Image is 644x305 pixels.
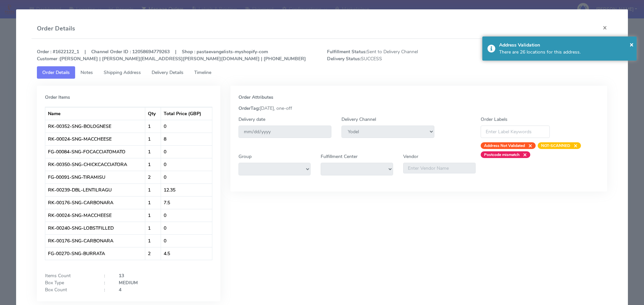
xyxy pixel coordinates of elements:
td: 8 [161,133,212,145]
span: Order Details [42,69,70,76]
td: RK-00352-SNG-BOLOGNESE [45,120,146,133]
ul: Tabs [37,66,607,79]
span: × [570,142,578,149]
div: : [99,279,114,286]
strong: 4 [119,287,121,293]
label: Group [238,153,252,160]
strong: OrderTag: [238,105,260,111]
td: RK-00239-DBL-LENTILRAGU [45,183,146,196]
label: Delivery date [238,116,265,123]
td: 0 [161,158,212,171]
div: : [99,272,114,279]
strong: Address Not Validated [484,143,525,148]
strong: Order Attributes [238,94,273,100]
td: 1 [145,145,161,158]
strong: MEDIUM [119,280,138,286]
td: 1 [145,183,161,196]
input: Enter Vendor Name [403,163,476,173]
div: Items Count [40,272,99,279]
td: 1 [145,234,161,247]
label: Fulfillment Center [321,153,358,160]
td: 1 [145,209,161,222]
th: Total Price (GBP) [161,107,212,120]
span: × [525,142,532,149]
span: Delivery Details [152,69,183,76]
strong: Order Items [45,94,70,100]
span: × [520,151,527,158]
td: RK-00176-SNG-CARBONARA [45,234,146,247]
td: FG-00084-SNG-FOCACCIATOMATO [45,145,146,158]
span: Sent to Delivery Channel SUCCESS [322,48,467,62]
div: Box Type [40,279,99,286]
td: 2 [145,247,161,260]
label: Order Labels [481,116,507,123]
td: 4.5 [161,247,212,260]
span: Shipping Address [104,69,141,76]
td: 0 [161,222,212,234]
strong: Order : #1622122_1 | Channel Order ID : 12058694779263 | Shop : pastaevangelists-myshopify-com [P... [37,49,306,62]
td: 0 [161,145,212,158]
th: Qty [145,107,161,120]
td: 0 [161,234,212,247]
strong: Delivery Status: [327,56,361,62]
td: 1 [145,196,161,209]
td: 0 [161,209,212,222]
td: 0 [161,171,212,183]
label: Vendor [403,153,418,160]
td: FG-00091-SNG-TIRAMISU [45,171,146,183]
td: 1 [145,133,161,145]
td: RK-00176-SNG-CARBONARA [45,196,146,209]
input: Enter Label Keywords [481,126,550,138]
strong: NOT-SCANNED [541,143,570,148]
th: Name [45,107,146,120]
td: 2 [145,171,161,183]
strong: Customer : [37,56,60,62]
strong: Fulfillment Status: [327,49,367,55]
h4: Order Details [37,24,75,33]
div: [DATE], one-off [233,105,604,112]
td: RK-00024-SNG-MACCHEESE [45,209,146,222]
div: There are 26 locations for this address. [499,49,632,56]
button: Close [630,40,634,50]
button: Close [597,19,612,36]
span: × [630,40,634,49]
td: 12.35 [161,183,212,196]
span: Notes [80,69,93,76]
strong: Postcode mismatch [484,152,520,157]
label: Delivery Channel [341,116,376,123]
div: Box Count [40,286,99,293]
td: RK-00024-SNG-MACCHEESE [45,133,146,145]
td: FG-00270-SNG-BURRATA [45,247,146,260]
td: 0 [161,120,212,133]
div: : [99,286,114,293]
td: RK-00240-SNG-LOBSTFILLED [45,222,146,234]
td: RK-00350-SNG-CHICKCACCIATORA [45,158,146,171]
td: 1 [145,158,161,171]
strong: 13 [119,273,124,279]
td: 7.5 [161,196,212,209]
td: 1 [145,222,161,234]
span: Timeline [194,69,211,76]
td: 1 [145,120,161,133]
div: Address Validation [499,42,632,49]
